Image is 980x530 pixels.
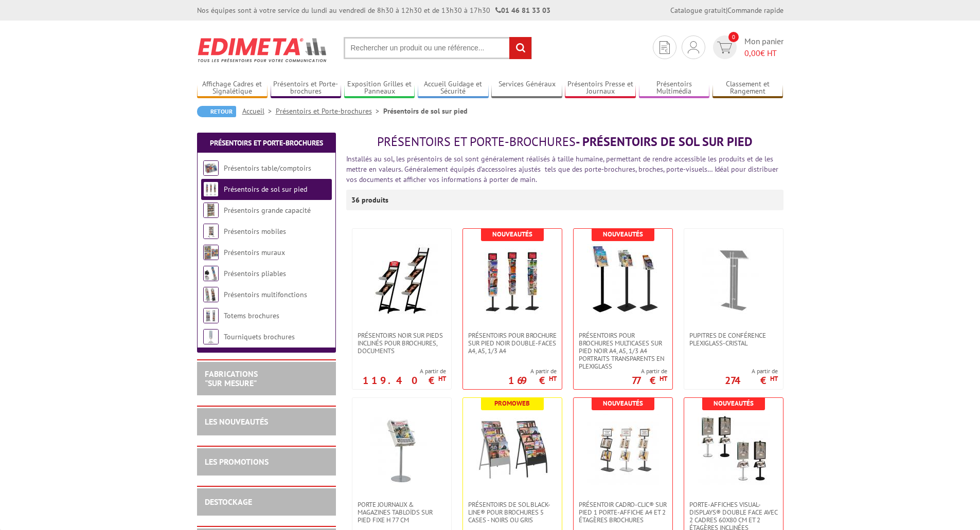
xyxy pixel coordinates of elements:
p: 36 produits [351,190,390,210]
a: LES PROMOTIONS [205,456,269,467]
a: Tourniquets brochures [224,332,295,341]
a: Classement et Rangement [712,80,783,97]
img: Présentoirs pour brochure sur pied NOIR double-faces A4, A5, 1/3 A4 [476,244,548,316]
a: Exposition Grilles et Panneaux [344,80,415,97]
span: Présentoirs pour brochure sur pied NOIR double-faces A4, A5, 1/3 A4 [468,332,557,355]
span: Porte Journaux & Magazines Tabloïds sur pied fixe H 77 cm [358,501,446,524]
a: Présentoirs et Porte-brochures [276,106,383,116]
span: A partir de [725,367,778,375]
a: Présentoirs muraux [224,248,285,257]
img: Porte-affiches Visual-Displays® double face avec 2 cadres 60x80 cm et 2 étagères inclinées [698,413,770,485]
span: Présentoirs NOIR sur pieds inclinés pour brochures, documents [358,332,446,355]
span: Pupitres de conférence plexiglass-cristal [689,332,778,347]
span: Présentoirs de sol Black-Line® pour brochures 5 Cases - Noirs ou Gris [468,501,557,524]
img: Présentoirs pour brochures multicases sur pied NOIR A4, A5, 1/3 A4 Portraits transparents en plex... [587,244,659,316]
img: Présentoirs table/comptoirs [203,160,219,176]
a: Présentoirs et Porte-brochures [271,80,342,97]
a: Présentoirs et Porte-brochures [210,138,323,148]
a: Catalogue gratuit [670,6,726,15]
img: Totems brochures [203,308,219,323]
a: Présentoirs pour brochures multicases sur pied NOIR A4, A5, 1/3 A4 Portraits transparents en plex... [574,332,672,370]
span: Mon panier [744,35,783,59]
b: Nouveautés [603,399,643,408]
sup: HT [549,374,557,383]
span: 0,00 [744,48,760,58]
img: devis rapide [688,41,699,53]
div: | [670,5,783,15]
span: A partir de [508,367,557,375]
a: FABRICATIONS"Sur Mesure" [205,369,258,388]
h1: - Présentoirs de sol sur pied [346,135,783,149]
a: Services Généraux [491,80,562,97]
a: Accueil [242,106,276,116]
img: Présentoirs grande capacité [203,203,219,218]
a: Affichage Cadres et Signalétique [197,80,268,97]
a: Accueil Guidage et Sécurité [418,80,489,97]
img: Présentoirs multifonctions [203,287,219,302]
a: Présentoirs NOIR sur pieds inclinés pour brochures, documents [352,332,451,355]
sup: HT [770,374,778,383]
a: Présentoirs Multimédia [639,80,710,97]
img: Pupitres de conférence plexiglass-cristal [698,244,770,316]
a: Retour [197,106,236,117]
img: devis rapide [660,41,670,54]
img: Porte Journaux & Magazines Tabloïds sur pied fixe H 77 cm [366,413,438,485]
a: Pupitres de conférence plexiglass-cristal [684,332,783,347]
img: Présentoirs NOIR sur pieds inclinés pour brochures, documents [366,244,438,316]
a: Présentoirs pour brochure sur pied NOIR double-faces A4, A5, 1/3 A4 [463,332,562,355]
input: rechercher [509,37,531,59]
a: Commande rapide [727,6,783,15]
input: Rechercher un produit ou une référence... [344,37,532,59]
a: Présentoirs de sol sur pied [224,185,307,194]
b: Nouveautés [492,230,532,239]
li: Présentoirs de sol sur pied [383,106,468,116]
img: Présentoirs pliables [203,266,219,281]
b: Promoweb [494,399,530,408]
a: Présentoirs Presse et Journaux [565,80,636,97]
p: 77 € [632,377,667,383]
span: 0 [728,32,739,42]
span: € HT [744,47,783,59]
img: Présentoir Cadro-Clic® sur pied 1 porte-affiche A4 et 2 étagères brochures [587,413,659,485]
a: devis rapide 0 Mon panier 0,00€ HT [710,35,783,59]
span: A partir de [363,367,446,375]
div: Nos équipes sont à votre service du lundi au vendredi de 8h30 à 12h30 et de 13h30 à 17h30 [197,5,550,15]
a: LES NOUVEAUTÉS [205,416,268,427]
a: Présentoirs table/comptoirs [224,163,311,173]
strong: 01 46 81 33 03 [495,6,550,15]
b: Nouveautés [714,399,754,408]
a: Présentoirs multifonctions [224,290,307,299]
img: Présentoirs de sol sur pied [203,181,219,197]
a: Porte Journaux & Magazines Tabloïds sur pied fixe H 77 cm [352,501,451,524]
a: Présentoirs pliables [224,269,286,278]
img: Présentoirs mobiles [203,224,219,239]
b: Nouveautés [603,230,643,239]
p: 119.40 € [363,377,446,383]
p: 274 € [725,377,778,383]
span: Présentoirs et Porte-brochures [377,134,576,150]
img: devis rapide [717,42,732,53]
img: Tourniquets brochures [203,329,219,344]
sup: HT [438,374,446,383]
a: Présentoirs de sol Black-Line® pour brochures 5 Cases - Noirs ou Gris [463,501,562,524]
img: Présentoirs de sol Black-Line® pour brochures 5 Cases - Noirs ou Gris [476,413,548,485]
sup: HT [660,374,667,383]
span: A partir de [632,367,667,375]
font: Installés au sol, les présentoirs de sol sont généralement réalisés à taille humaine, permettant ... [346,154,778,184]
span: Présentoir Cadro-Clic® sur pied 1 porte-affiche A4 et 2 étagères brochures [579,501,667,524]
img: Edimeta [197,31,328,69]
a: DESTOCKAGE [205,497,252,507]
p: 169 € [508,377,557,383]
a: Présentoirs grande capacité [224,206,311,215]
a: Totems brochures [224,311,279,320]
img: Présentoirs muraux [203,245,219,260]
a: Présentoirs mobiles [224,227,286,236]
span: Présentoirs pour brochures multicases sur pied NOIR A4, A5, 1/3 A4 Portraits transparents en plex... [579,332,667,370]
a: Présentoir Cadro-Clic® sur pied 1 porte-affiche A4 et 2 étagères brochures [574,501,672,524]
